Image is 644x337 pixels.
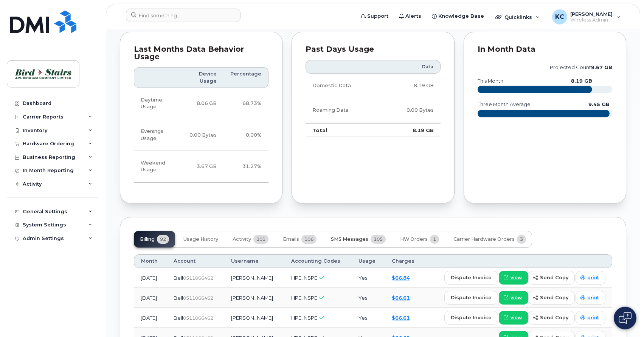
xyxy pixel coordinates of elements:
[223,119,268,151] td: 0.00%
[224,308,284,328] td: [PERSON_NAME]
[511,314,522,321] span: view
[499,291,528,305] a: view
[224,268,284,288] td: [PERSON_NAME]
[550,65,612,70] text: projected count
[306,46,440,53] div: Past Days Usage
[438,12,484,20] span: Knowledge Base
[588,102,610,107] text: 9.45 GB
[477,102,531,107] text: three month average
[183,315,213,321] span: 0511066462
[183,275,213,281] span: 0511066462
[451,314,492,321] span: dispute invoice
[427,9,489,24] a: Knowledge Base
[331,236,368,242] span: SMS Messages
[371,235,386,244] span: 105
[444,291,498,305] button: dispute invoice
[511,274,522,281] span: view
[306,123,381,137] td: Total
[400,236,428,242] span: HW Orders
[183,236,218,242] span: Usage History
[291,275,317,281] span: HPE, NSPE
[306,74,381,98] td: Domestic Data
[587,274,599,281] span: print
[540,274,568,281] span: send copy
[576,271,605,285] a: print
[444,271,498,285] button: dispute invoice
[576,291,605,305] a: print
[134,254,167,268] th: Month
[174,275,183,281] span: Bell
[283,236,299,242] span: Emails
[352,268,385,288] td: Yes
[182,151,224,183] td: 3.67 GB
[576,311,605,325] a: print
[444,311,498,325] button: dispute invoice
[182,119,224,151] td: 0.00 Bytes
[478,46,612,53] div: In Month Data
[355,9,394,24] a: Support
[504,14,532,20] span: Quicklinks
[182,88,224,120] td: 8.06 GB
[528,271,575,285] button: send copy
[233,236,251,242] span: Activity
[301,235,317,244] span: 106
[134,119,182,151] td: Evenings Usage
[291,295,317,301] span: HPE, NSPE
[352,288,385,308] td: Yes
[224,254,284,268] th: Username
[134,119,268,151] tr: Weekdays from 6:00pm to 8:00am
[126,9,241,22] input: Find something...
[367,12,388,20] span: Support
[405,12,421,20] span: Alerts
[619,312,632,324] img: Open chat
[392,275,410,281] a: $66.84
[381,123,440,137] td: 8.19 GB
[284,254,352,268] th: Accounting Codes
[490,9,545,25] div: Quicklinks
[352,308,385,328] td: Yes
[223,67,268,88] th: Percentage
[134,268,167,288] td: [DATE]
[499,271,528,285] a: view
[392,295,410,301] a: $66.61
[587,294,599,301] span: print
[394,9,427,24] a: Alerts
[253,235,268,244] span: 201
[182,67,224,88] th: Device Usage
[540,294,568,301] span: send copy
[134,308,167,328] td: [DATE]
[174,315,183,321] span: Bell
[381,98,440,123] td: 0.00 Bytes
[587,314,599,321] span: print
[134,151,268,183] tr: Friday from 6:00pm to Monday 8:00am
[183,295,213,301] span: 0511066462
[134,46,268,60] div: Last Months Data Behavior Usage
[174,295,183,301] span: Bell
[134,151,182,183] td: Weekend Usage
[453,236,515,242] span: Carrier Hardware Orders
[167,254,224,268] th: Account
[430,235,439,244] span: 1
[392,315,410,321] a: $66.61
[528,291,575,305] button: send copy
[540,314,568,321] span: send copy
[499,311,528,325] a: view
[451,274,492,281] span: dispute invoice
[291,315,317,321] span: HPE, NSPE
[511,294,522,301] span: view
[134,288,167,308] td: [DATE]
[306,98,381,123] td: Roaming Data
[223,151,268,183] td: 31.27%
[591,65,612,70] tspan: 9.67 GB
[477,78,503,84] text: this month
[570,17,613,23] span: Wireless Admin
[352,254,385,268] th: Usage
[570,11,613,17] span: [PERSON_NAME]
[555,12,564,22] span: KC
[381,74,440,98] td: 8.19 GB
[528,311,575,325] button: send copy
[134,88,182,120] td: Daytime Usage
[385,254,424,268] th: Charges
[224,288,284,308] td: [PERSON_NAME]
[517,235,526,244] span: 3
